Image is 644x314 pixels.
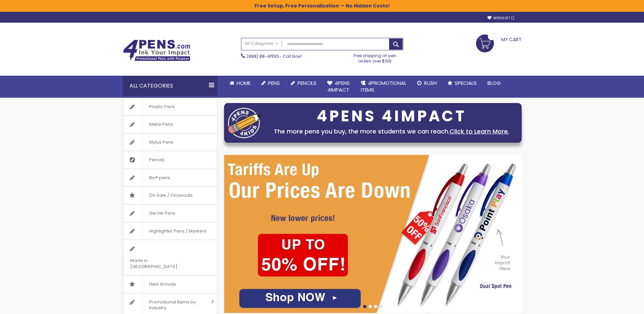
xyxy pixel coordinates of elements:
span: Pencils [142,151,171,169]
span: Highlighter Pens / Markers [142,222,213,240]
a: Home [224,76,256,91]
div: All Categories [123,76,217,96]
span: Made in [GEOGRAPHIC_DATA] [123,252,200,275]
span: Rush [424,79,437,87]
span: Stylus Pens [142,134,180,151]
span: Bic® pens [142,169,177,187]
a: (888) 88-4PENS [247,53,279,59]
div: 4PENS 4IMPACT [265,109,518,123]
img: /cheap-promotional-products.html [224,155,522,313]
a: Blog [482,76,506,91]
span: Blog [487,79,501,87]
a: Highlighter Pens / Markers [123,222,217,240]
div: Free shipping on pen orders over $199 [347,50,403,64]
a: Click to Learn More. [450,127,509,136]
span: On Sale / Closeouts [142,187,199,204]
span: Specials [455,79,477,87]
a: Specials [442,76,482,91]
a: Pens [256,76,285,91]
span: 4Pens 4impact [327,79,350,93]
span: Metal Pens [142,116,180,133]
div: The more pens you buy, the more students we can reach. [265,127,518,136]
a: 4Pens4impact [322,76,355,98]
a: Pencils [123,151,217,169]
span: Pencils [297,79,316,87]
span: Pens [268,79,280,87]
img: 4Pens Custom Pens and Promotional Products [123,40,190,61]
a: Stylus Pens [123,134,217,151]
span: Gel Ink Pens [142,204,182,222]
span: 4PROMOTIONAL ITEMS [361,79,406,93]
span: Plastic Pens [142,98,182,116]
a: 4PROMOTIONALITEMS [355,76,412,98]
a: Metal Pens [123,116,217,133]
span: New Arrivals [142,275,183,293]
a: Bic® pens [123,169,217,187]
a: Gel Ink Pens [123,204,217,222]
a: New Arrivals [123,275,217,293]
a: Rush [412,76,442,91]
span: All Categories [245,41,279,46]
a: Made in [GEOGRAPHIC_DATA] [123,240,217,275]
a: All Categories [241,38,282,49]
a: Plastic Pens [123,98,217,116]
a: Pencils [285,76,322,91]
a: On Sale / Closeouts [123,187,217,204]
span: - Call Now! [247,53,302,59]
span: Home [237,79,251,87]
img: four_pen_logo.png [228,107,262,138]
a: Wishlist [487,16,515,21]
